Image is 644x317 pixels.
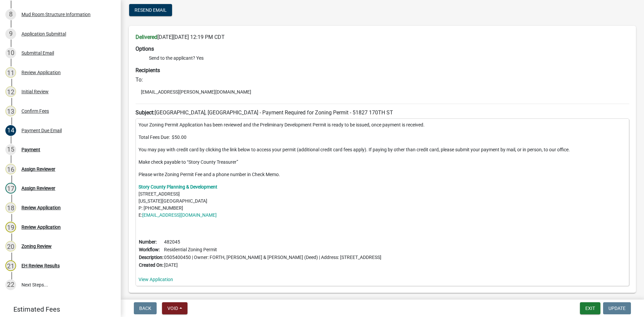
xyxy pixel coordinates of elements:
[139,239,157,245] b: Number:
[136,87,629,97] li: [EMAIL_ADDRESS][PERSON_NAME][DOMAIN_NAME]
[21,128,62,133] div: Payment Due Email
[5,125,16,136] div: 14
[5,48,16,58] div: 10
[139,159,626,166] p: Make check payable to “Story County Treasurer”
[21,205,61,210] div: Review Application
[164,254,382,261] td: 0505400450 | Owner: FORTH, [PERSON_NAME] & [PERSON_NAME] (Deed) | Address: [STREET_ADDRESS]
[134,302,157,314] button: Back
[603,302,631,314] button: Update
[136,34,629,40] h6: [DATE][DATE] 12:19 PM CDT
[21,32,66,36] div: Application Submittal
[139,277,173,282] a: View Application
[136,109,629,116] h6: [GEOGRAPHIC_DATA], [GEOGRAPHIC_DATA] - Payment Required for Zoning Permit - 51827 170TH ST
[136,109,155,116] strong: Subject:
[580,302,600,314] button: Exit
[139,183,626,219] p: [STREET_ADDRESS] [US_STATE][GEOGRAPHIC_DATA] P: [PHONE_NUMBER] E:
[139,184,217,190] a: Story County Planning & Development
[21,186,55,191] div: Assign Reviewer
[21,109,49,113] div: Confirm Fees
[136,67,160,73] strong: Recipients
[139,262,163,268] b: Created On:
[5,303,110,316] a: Estimated Fees
[21,12,91,17] div: Mud Room Structure Information
[5,144,16,155] div: 15
[142,212,217,218] a: [EMAIL_ADDRESS][DOMAIN_NAME]
[139,134,626,141] p: Total Fees Due: $50.00
[21,70,61,75] div: Review Application
[5,202,16,213] div: 18
[21,147,40,152] div: Payment
[5,67,16,78] div: 11
[21,89,49,94] div: Initial Review
[5,106,16,116] div: 13
[139,121,626,128] p: Your Zoning Permit Application has been reviewed and the Preliminary Development Permit is ready ...
[162,302,187,314] button: Void
[136,76,629,83] h6: To:
[21,225,61,229] div: Review Application
[149,55,629,62] li: Send to the applicant? Yes
[5,279,16,290] div: 22
[139,247,160,252] b: Workflow:
[5,241,16,252] div: 20
[21,244,52,249] div: Zoning Review
[5,164,16,174] div: 16
[139,171,626,178] p: Please write Zoning Permit Fee and a phone number in Check Memo.
[136,34,157,40] strong: Delivered
[5,9,16,20] div: 8
[167,306,178,311] span: Void
[21,263,60,268] div: EH Review Results
[164,261,382,269] td: [DATE]
[135,7,167,13] span: Resend Email
[5,260,16,271] div: 21
[136,46,154,52] strong: Options
[164,246,382,254] td: Residential Zoning Permit
[5,29,16,39] div: 9
[608,306,626,311] span: Update
[139,306,151,311] span: Back
[5,183,16,194] div: 17
[139,255,163,260] b: Description:
[129,4,172,16] button: Resend Email
[21,51,54,55] div: Submittal Email
[5,222,16,232] div: 19
[139,146,626,153] p: You may pay with credit card by clicking the link below to access your permit (additional credit ...
[164,238,382,246] td: 482045
[21,167,55,171] div: Assign Reviewer
[5,86,16,97] div: 12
